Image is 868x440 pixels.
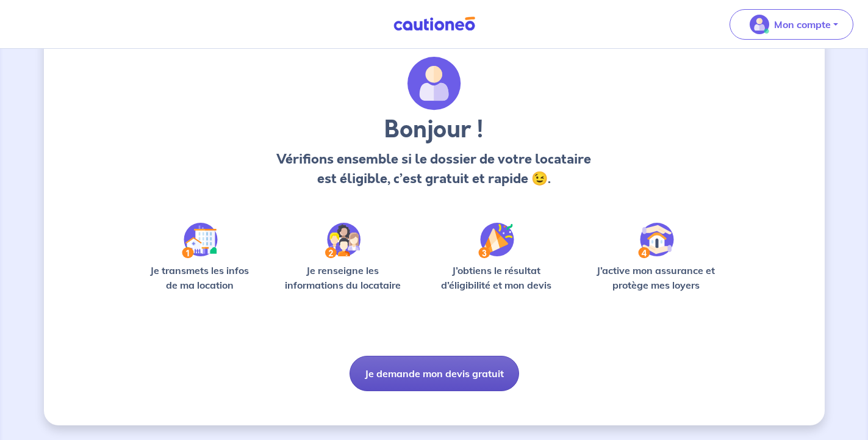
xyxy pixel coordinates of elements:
p: Je transmets les infos de ma location [142,263,258,292]
img: Cautioneo [389,16,480,32]
img: /static/f3e743aab9439237c3e2196e4328bba9/Step-3.svg [478,223,514,258]
img: archivate [407,57,461,110]
p: J’obtiens le résultat d’éligibilité et mon devis [428,263,565,292]
img: illu_account_valid_menu.svg [750,15,769,34]
p: Vérifions ensemble si le dossier de votre locataire est éligible, c’est gratuit et rapide 😉. [273,150,595,189]
p: Je renseigne les informations du locataire [278,263,409,292]
img: /static/90a569abe86eec82015bcaae536bd8e6/Step-1.svg [182,223,218,258]
button: Je demande mon devis gratuit [350,356,519,391]
p: J’active mon assurance et protège mes loyers [585,263,727,292]
p: Mon compte [774,17,831,32]
img: /static/c0a346edaed446bb123850d2d04ad552/Step-2.svg [325,223,360,258]
img: /static/bfff1cf634d835d9112899e6a3df1a5d/Step-4.svg [638,223,674,258]
h3: Bonjour ! [273,115,595,145]
button: illu_account_valid_menu.svgMon compte [730,9,853,40]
